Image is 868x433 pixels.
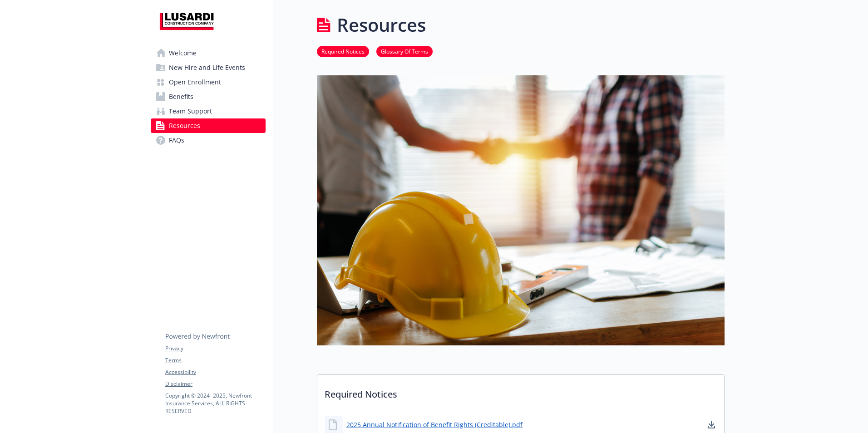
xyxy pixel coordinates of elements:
a: New Hire and Life Events [151,60,266,75]
h1: Resources [337,11,426,39]
a: FAQs [151,133,266,148]
a: Open Enrollment [151,75,266,89]
a: Resources [151,118,266,133]
span: Open Enrollment [169,75,221,89]
a: Disclaimer [165,380,265,388]
span: Resources [169,118,200,133]
span: FAQs [169,133,184,148]
img: resources page banner [317,75,725,345]
a: Welcome [151,46,266,60]
a: Required Notices [317,47,369,55]
span: Welcome [169,46,197,60]
span: Team Support [169,104,212,118]
span: New Hire and Life Events [169,60,245,75]
a: Accessibility [165,368,265,376]
a: Terms [165,356,265,364]
a: Benefits [151,89,266,104]
a: Team Support [151,104,266,118]
a: download document [706,419,717,430]
a: 2025 Annual Notification of Benefit Rights (Creditable).pdf [346,420,523,429]
p: Copyright © 2024 - 2025 , Newfront Insurance Services, ALL RIGHTS RESERVED [165,392,265,415]
a: Privacy [165,344,265,353]
span: Benefits [169,89,193,104]
p: Required Notices [317,375,724,408]
a: Glossary Of Terms [376,47,433,55]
